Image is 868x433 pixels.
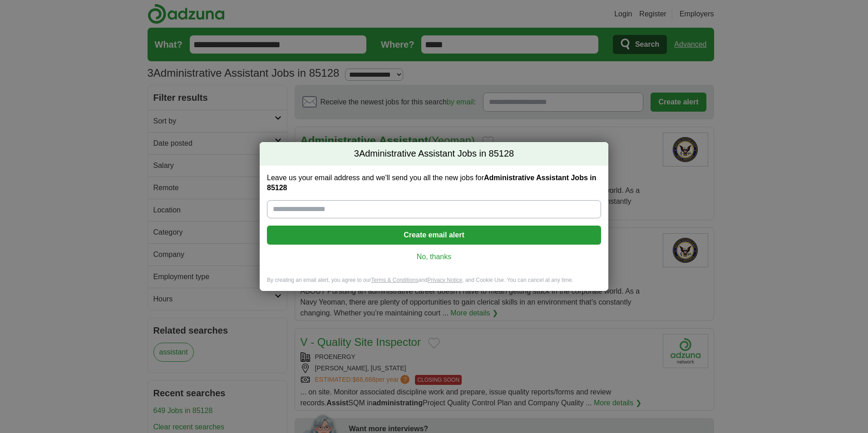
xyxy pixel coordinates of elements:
div: By creating an email alert, you agree to our and , and Cookie Use. You can cancel at any time. [260,276,608,291]
span: 3 [354,148,359,160]
h2: Administrative Assistant Jobs in 85128 [260,142,608,166]
strong: Administrative Assistant Jobs in 85128 [267,174,596,192]
a: Privacy Notice [428,277,463,283]
label: Leave us your email address and we'll send you all the new jobs for [267,173,601,193]
a: No, thanks [274,252,594,262]
a: Terms & Conditions [371,277,418,283]
button: Create email alert [267,226,601,245]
